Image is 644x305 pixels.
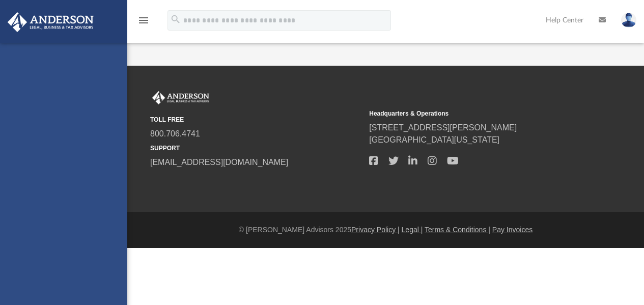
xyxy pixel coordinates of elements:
img: User Pic [621,13,636,27]
div: © [PERSON_NAME] Advisors 2025 [127,225,644,235]
a: Pay Invoices [492,226,533,234]
small: SUPPORT [150,144,362,153]
img: Anderson Advisors Platinum Portal [150,91,211,104]
a: 800.706.4741 [150,129,200,138]
a: menu [137,19,150,26]
i: search [170,14,181,25]
a: [STREET_ADDRESS][PERSON_NAME] [369,123,517,132]
a: Legal | [402,226,423,234]
small: TOLL FREE [150,115,362,124]
a: Privacy Policy | [351,226,400,234]
small: Headquarters & Operations [369,109,581,118]
a: Terms & Conditions | [425,226,490,234]
i: menu [137,14,150,26]
img: Anderson Advisors Platinum Portal [5,12,97,32]
a: [EMAIL_ADDRESS][DOMAIN_NAME] [150,158,288,167]
a: [GEOGRAPHIC_DATA][US_STATE] [369,135,499,144]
